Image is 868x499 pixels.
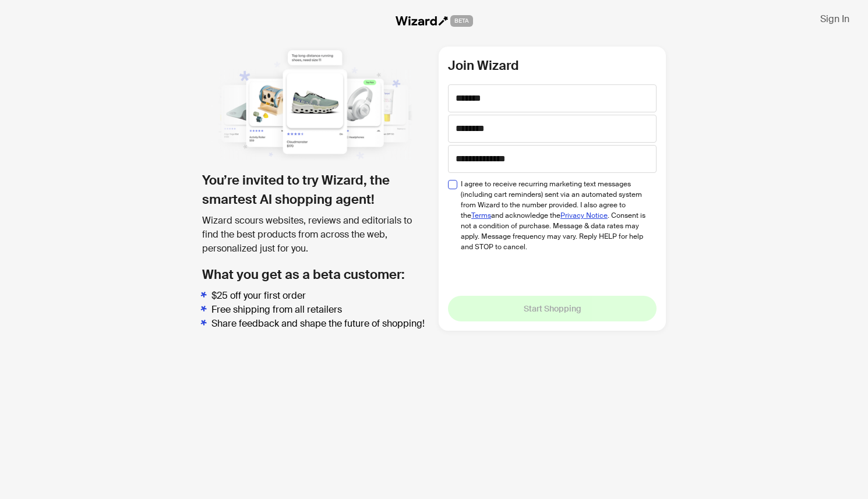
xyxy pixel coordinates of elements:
[211,289,429,303] li: $25 off your first order
[211,317,429,331] li: Share feedback and shape the future of shopping!
[560,211,608,220] a: Privacy Notice
[820,13,849,25] span: Sign In
[211,303,429,317] li: Free shipping from all retailers
[202,171,429,209] h1: You’re invited to try Wizard, the smartest AI shopping agent!
[202,214,429,256] div: Wizard scours websites, reviews and editorials to find the best products from across the web, per...
[461,179,648,252] span: I agree to receive recurring marketing text messages (including cart reminders) sent via an autom...
[811,9,859,28] button: Sign In
[471,211,491,220] a: Terms
[450,15,473,27] span: BETA
[448,56,657,75] h2: Join Wizard
[448,296,657,321] button: Start Shopping
[202,265,429,284] h2: What you get as a beta customer:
